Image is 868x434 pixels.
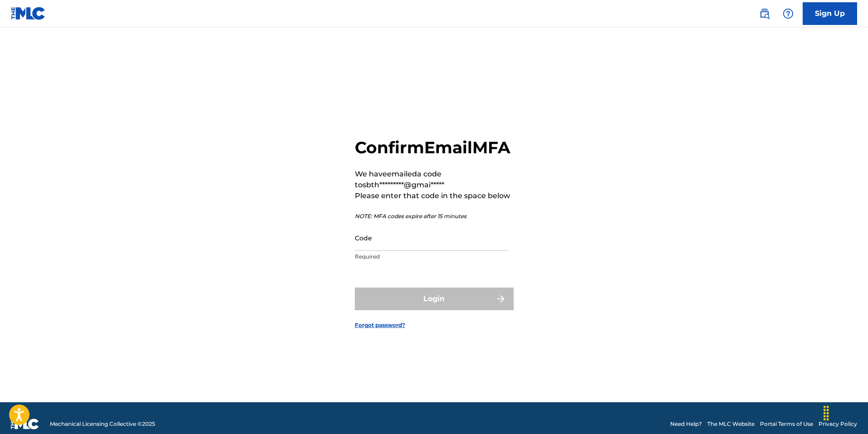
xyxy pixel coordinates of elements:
[803,2,857,25] a: Sign Up
[355,253,508,261] p: Required
[760,420,813,428] a: Portal Terms of Use
[355,212,514,220] p: NOTE: MFA codes expire after 15 minutes
[355,137,514,158] h2: Confirm Email MFA
[11,419,39,429] img: logo
[783,8,794,19] img: help
[759,8,770,19] img: search
[50,420,155,428] span: Mechanical Licensing Collective © 2025
[819,420,857,428] a: Privacy Policy
[779,5,797,23] div: Help
[823,390,868,434] iframe: Chat Widget
[355,321,405,329] a: Forgot password?
[11,7,46,20] img: MLC Logo
[707,420,755,428] a: The MLC Website
[355,190,514,201] p: Please enter that code in the space below
[670,420,702,428] a: Need Help?
[755,5,774,23] a: Public Search
[819,400,834,427] div: Drag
